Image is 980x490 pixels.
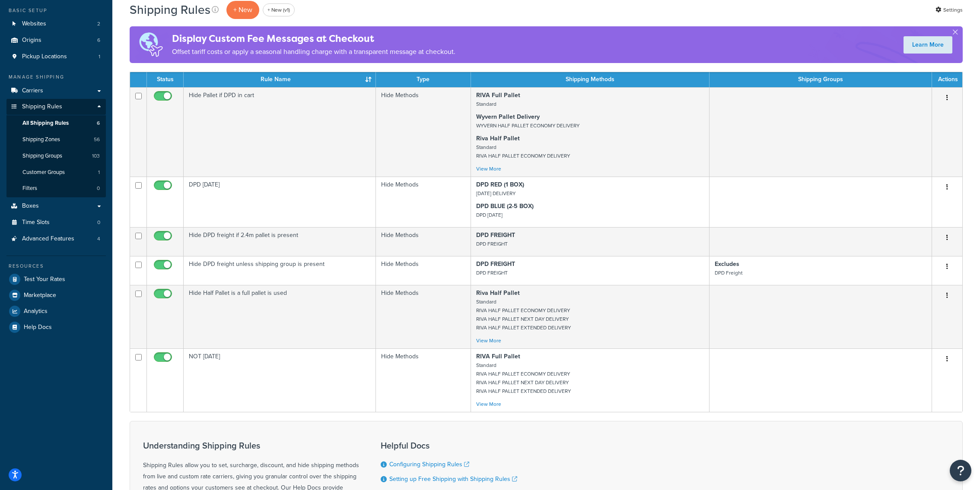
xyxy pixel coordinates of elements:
strong: RIVA Full Pallet [476,91,520,100]
a: Analytics [6,303,106,319]
td: Hide DPD freight unless shipping group is present [184,256,376,285]
span: Origins [22,37,41,44]
span: 0 [97,219,100,226]
a: Configuring Shipping Rules [389,460,469,469]
li: Advanced Features [6,231,106,247]
td: Hide Half Pallet is a full pallet is used [184,285,376,348]
span: All Shipping Rules [22,120,69,127]
strong: Riva Half Pallet [476,288,520,297]
li: Pickup Locations [6,49,106,65]
a: Websites 2 [6,16,106,32]
li: Filters [6,180,106,196]
h1: Shipping Rules [130,1,210,18]
td: DPD [DATE] [184,177,376,227]
li: All Shipping Rules [6,115,106,131]
li: Customer Groups [6,164,106,180]
td: Hide Methods [376,177,471,227]
a: View More [476,337,501,345]
span: Filters [22,185,37,192]
a: Settings [935,4,963,16]
span: Pickup Locations [22,53,67,60]
strong: DPD BLUE (2-5 BOX) [476,202,534,211]
a: + New (v1) [263,3,295,16]
span: Time Slots [22,219,50,226]
span: Websites [22,20,46,28]
a: Time Slots 0 [6,215,106,231]
a: Shipping Rules [6,99,106,115]
a: All Shipping Rules 6 [6,115,106,131]
strong: Excludes [715,259,739,269]
li: Carriers [6,83,106,99]
h3: Helpful Docs [381,441,522,450]
p: Offset tariff costs or apply a seasonal handling charge with a transparent message at checkout. [172,46,455,58]
span: Shipping Zones [22,136,60,143]
a: Learn More [904,36,952,54]
td: Hide Pallet if DPD in cart [184,87,376,177]
span: Shipping Groups [22,152,62,160]
div: Manage Shipping [6,73,106,81]
td: Hide Methods [376,256,471,285]
span: 0 [97,185,100,192]
td: Hide Methods [376,285,471,348]
small: DPD FREIGHT [476,269,508,277]
span: 1 [99,53,100,60]
a: Boxes [6,198,106,214]
th: Type [376,72,471,87]
span: 56 [94,136,100,143]
button: Open Resource Center [950,460,971,481]
th: Shipping Groups [710,72,932,87]
td: Hide Methods [376,87,471,177]
small: DPD Freight [715,269,742,277]
strong: Wyvern Pallet Delivery [476,112,540,121]
span: 1 [98,169,100,176]
td: NOT [DATE] [184,348,376,412]
span: 6 [97,37,100,44]
a: Marketplace [6,288,106,303]
td: Hide DPD freight if 2.4m pallet is present [184,227,376,256]
strong: RIVA Full Pallet [476,352,520,361]
strong: DPD RED (1 BOX) [476,180,524,189]
h3: Understanding Shipping Rules [143,441,359,450]
small: Standard RIVA HALF PALLET ECONOMY DELIVERY RIVA HALF PALLET NEXT DAY DELIVERY RIVA HALF PALLET EX... [476,298,571,332]
a: Advanced Features 4 [6,231,106,247]
li: Websites [6,16,106,32]
span: 103 [92,152,100,160]
span: Test Your Rates [24,276,65,283]
li: Shipping Rules [6,99,106,197]
a: Test Your Rates [6,272,106,287]
a: View More [476,165,501,173]
img: duties-banner-06bc72dcb5fe05cb3f9472aba00be2ae8eb53ab6f0d8bb03d382ba314ac3c341.png [130,26,172,63]
small: WYVERN HALF PALLET ECONOMY DELIVERY [476,122,579,130]
a: Pickup Locations 1 [6,49,106,65]
p: + New [226,1,259,19]
div: Basic Setup [6,7,106,14]
td: Hide Methods [376,348,471,412]
th: Status [147,72,184,87]
a: Shipping Zones 56 [6,132,106,148]
a: Origins 6 [6,32,106,48]
a: Help Docs [6,319,106,335]
span: 6 [97,120,100,127]
span: Marketplace [24,292,56,299]
small: DPD FREIGHT [476,240,508,248]
span: Customer Groups [22,169,65,176]
li: Shipping Groups [6,148,106,164]
small: DPD [DATE] [476,211,503,219]
th: Shipping Methods [471,72,710,87]
li: Origins [6,32,106,48]
span: Help Docs [24,324,52,331]
a: Customer Groups 1 [6,164,106,180]
a: Shipping Groups 103 [6,148,106,164]
span: Carriers [22,87,43,95]
li: Shipping Zones [6,132,106,148]
span: Shipping Rules [22,103,62,111]
a: Filters 0 [6,180,106,196]
li: Time Slots [6,215,106,231]
small: Standard [476,100,496,108]
h4: Display Custom Fee Messages at Checkout [172,32,455,46]
td: Hide Methods [376,227,471,256]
